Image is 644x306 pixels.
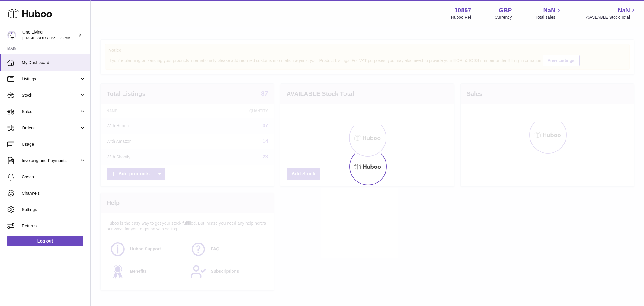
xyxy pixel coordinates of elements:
span: Settings [22,207,86,213]
a: NaN AVAILABLE Stock Total [586,6,637,20]
strong: GBP [499,6,512,15]
span: Cases [22,174,86,180]
span: NaN [618,6,630,15]
span: Returns [22,223,86,229]
span: Orders [22,125,79,131]
span: Total sales [535,15,562,20]
span: Sales [22,109,79,115]
div: Currency [495,15,512,20]
span: [EMAIL_ADDRESS][DOMAIN_NAME] [22,35,89,40]
div: Huboo Ref [451,15,471,20]
strong: 10857 [454,6,471,15]
a: Log out [7,236,83,246]
span: Listings [22,76,79,82]
a: NaN Total sales [535,6,562,20]
span: Usage [22,142,86,147]
img: internalAdmin-10857@internal.huboo.com [7,31,16,40]
div: One Living [22,29,77,41]
span: NaN [543,6,555,15]
span: Invoicing and Payments [22,158,79,164]
span: My Dashboard [22,60,86,66]
span: Channels [22,190,86,196]
span: AVAILABLE Stock Total [586,15,637,20]
span: Stock [22,93,79,98]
